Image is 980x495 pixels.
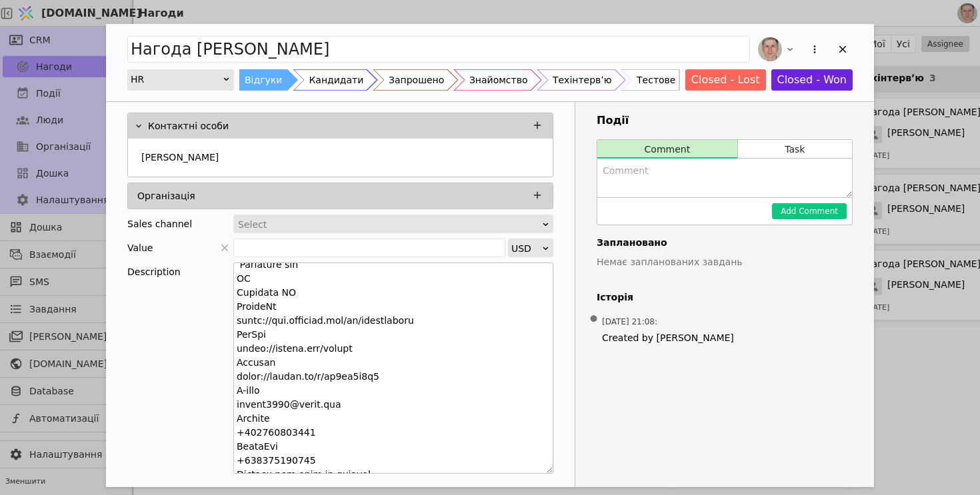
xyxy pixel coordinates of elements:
[131,70,222,89] div: HR
[758,37,782,61] img: РS
[597,236,853,250] h4: Заплановано
[127,262,233,281] div: Description
[772,203,847,219] button: Add Comment
[309,69,363,91] div: Кандидати
[771,69,853,91] button: Closed - Won
[685,69,766,91] button: Closed - Lost
[141,151,219,165] p: [PERSON_NAME]
[553,69,612,91] div: Техінтервʼю
[469,69,528,91] div: Знайомство
[127,215,192,233] div: Sales channel
[597,255,853,269] p: Немає запланованих завдань
[738,140,852,159] button: Task
[597,290,853,304] h4: Історія
[597,140,737,159] button: Comment
[148,119,229,133] p: Контактні особи
[389,69,444,91] div: Запрошено
[597,113,853,129] h3: Події
[106,24,874,487] div: Add Opportunity
[511,239,541,258] div: USD
[238,215,540,234] div: Select
[637,69,675,91] div: Тестове
[127,239,153,257] span: Value
[233,262,553,474] textarea: Lore Ipsum Dol Sitametco Adipi el sedd: $026 Eiusmodt inc $6598 Utlabo etdolo 3 magna aliquae Adm...
[137,189,195,203] p: Організація
[245,69,282,91] div: Відгуки
[602,331,847,345] span: Created by [PERSON_NAME]
[587,302,601,336] span: •
[602,316,657,328] span: [DATE] 21:08 :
